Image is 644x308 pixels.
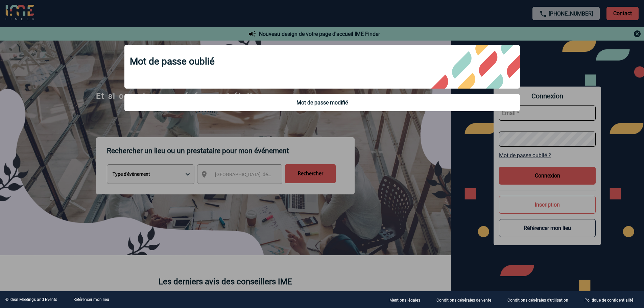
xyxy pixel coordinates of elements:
a: Conditions générales d'utilisation [502,297,579,303]
div: Mot de passe oublié [124,45,520,89]
a: Conditions générales de vente [431,297,502,303]
a: Mentions légales [384,297,431,303]
p: Conditions générales de vente [436,298,491,303]
p: Conditions générales d'utilisation [507,298,568,303]
p: Mentions légales [389,298,420,303]
p: Politique de confidentialité [585,298,633,303]
a: Politique de confidentialité [579,297,644,303]
div: © Ideal Meetings and Events [5,297,57,302]
a: Référencer mon lieu [73,297,109,302]
div: Mot de passe modifié [130,99,515,106]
